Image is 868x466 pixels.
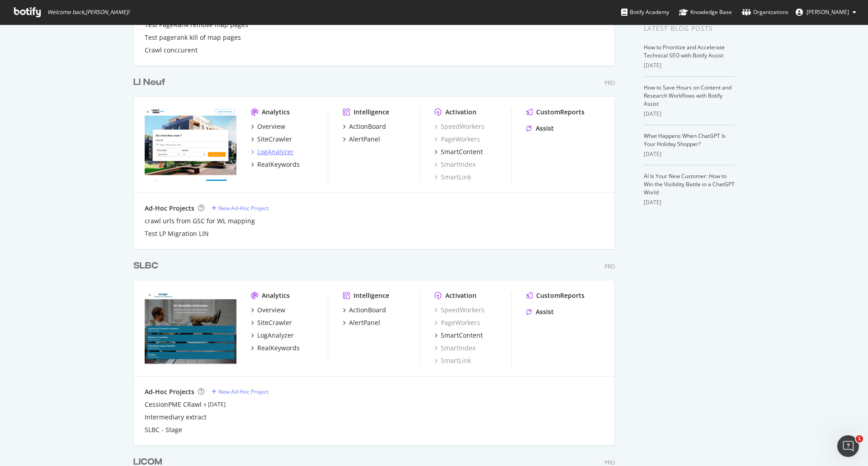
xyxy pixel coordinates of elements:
a: Overview [251,122,285,131]
a: SiteCrawler [251,318,292,327]
div: Assist [536,307,554,316]
a: SmartIndex [434,344,476,353]
a: SpeedWorkers [434,122,485,131]
a: SiteCrawler [251,135,292,144]
div: Intelligence [354,291,389,300]
a: Test LP Migration LIN [145,229,209,238]
a: AlertPanel [343,135,380,144]
img: bureaux-commerces.seloger.com [145,291,236,364]
a: Test pagerank kill of map pages [145,33,241,42]
div: New Ad-Hoc Project [218,204,269,212]
div: LogAnalyzer [257,147,294,156]
button: [PERSON_NAME] [788,5,863,19]
a: [DATE] [208,400,226,408]
div: Analytics [262,291,290,300]
span: 1 [856,435,863,442]
span: Welcome back, [PERSON_NAME] ! [47,9,129,16]
a: CessionPME CRawl [145,400,202,409]
a: ActionBoard [343,122,386,131]
div: Activation [445,108,476,117]
span: Anthony Lunay [807,8,849,16]
div: Assist [536,124,554,133]
a: SpeedWorkers [434,306,485,315]
a: SLBC [133,259,162,273]
div: New Ad-Hoc Project [218,388,269,395]
div: SiteCrawler [257,318,292,327]
div: Overview [257,122,285,131]
a: SmartLink [434,173,471,182]
div: CustomReports [536,108,585,117]
a: ActionBoard [343,306,386,315]
a: LogAnalyzer [251,147,294,156]
a: New Ad-Hoc Project [212,204,269,212]
div: Activation [445,291,476,300]
div: RealKeywords [257,344,300,353]
div: Organizations [742,8,788,17]
div: Ad-Hoc Projects [145,387,194,396]
div: LI Neuf [133,76,165,89]
a: AlertPanel [343,318,380,327]
a: LI Neuf [133,76,169,89]
a: SmartIndex [434,160,476,169]
div: SiteCrawler [257,135,292,144]
a: SLBC - Stage [145,425,182,434]
div: RealKeywords [257,160,300,169]
div: CustomReports [536,291,585,300]
a: SmartLink [434,356,471,365]
div: [DATE] [644,198,735,207]
div: Analytics [262,108,290,117]
a: Assist [526,124,554,133]
div: ActionBoard [349,122,386,131]
a: CustomReports [526,108,585,117]
div: [DATE] [644,110,735,118]
a: LogAnalyzer [251,331,294,340]
div: Overview [257,306,285,315]
iframe: Intercom live chat [837,435,859,457]
a: What Happens When ChatGPT Is Your Holiday Shopper? [644,132,726,148]
div: SmartContent [441,331,483,340]
div: Intelligence [354,108,389,117]
a: Intermediary extract [145,413,207,422]
a: PageWorkers [434,318,480,327]
a: RealKeywords [251,344,300,353]
div: AlertPanel [349,318,380,327]
div: ActionBoard [349,306,386,315]
div: Latest Blog Posts [644,24,735,33]
a: CustomReports [526,291,585,300]
a: How to Save Hours on Content and Research Workflows with Botify Assist [644,84,731,108]
div: Pro [604,263,615,270]
a: How to Prioritize and Accelerate Technical SEO with Botify Assist [644,43,725,59]
a: crawl urls from GSC for WL mapping [145,217,255,226]
a: New Ad-Hoc Project [212,388,269,395]
a: Overview [251,306,285,315]
img: neuf.logic-immo.com [145,108,236,181]
div: Ad-Hoc Projects [145,204,194,213]
div: [DATE] [644,150,735,158]
div: Botify Academy [621,8,669,17]
a: PageWorkers [434,135,480,144]
div: LogAnalyzer [257,331,294,340]
div: Knowledge Base [679,8,732,17]
a: Crawl conccurent [145,46,198,55]
div: [DATE] [644,61,735,70]
div: SmartContent [441,147,483,156]
a: SmartContent [434,331,483,340]
div: Pro [604,79,615,87]
a: SmartContent [434,147,483,156]
div: SLBC [133,259,158,273]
